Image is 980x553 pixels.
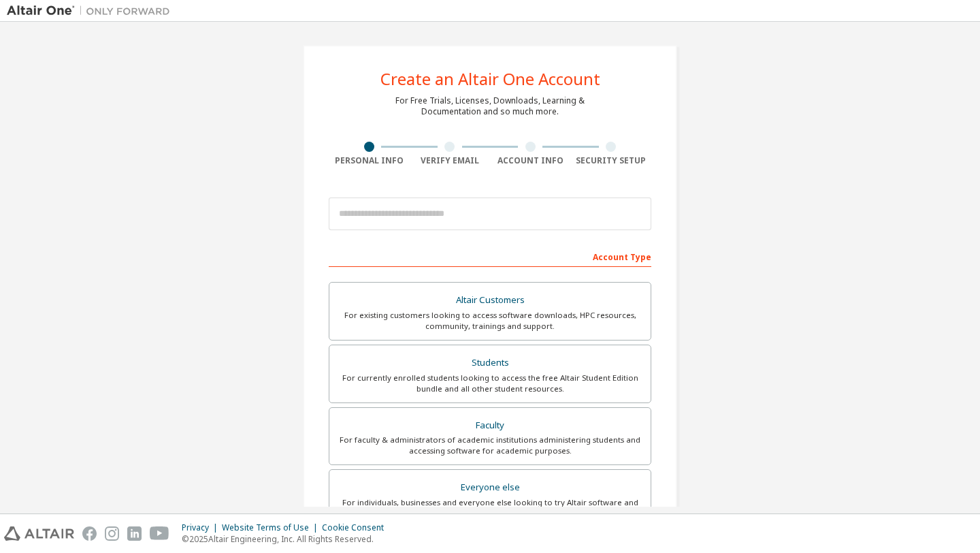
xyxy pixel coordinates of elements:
[380,71,600,87] div: Create an Altair One Account
[7,4,177,18] img: Altair One
[338,310,642,332] div: For existing customers looking to access software downloads, HPC resources, community, trainings ...
[338,373,642,394] div: For currently enrolled students looking to access the free Altair Student Edition bundle and all ...
[338,353,642,373] div: Students
[338,416,642,435] div: Faculty
[182,522,222,533] div: Privacy
[322,522,392,533] div: Cookie Consent
[395,95,585,117] div: For Free Trials, Licenses, Downloads, Learning & Documentation and so much more.
[182,533,392,545] p: © 2025 Altair Engineering, Inc. All Rights Reserved.
[222,522,322,533] div: Website Terms of Use
[338,434,642,456] div: For faculty & administrators of academic institutions administering students and accessing softwa...
[82,526,97,541] img: facebook.svg
[338,291,642,310] div: Altair Customers
[105,526,119,541] img: instagram.svg
[127,526,142,541] img: linkedin.svg
[490,155,571,166] div: Account Info
[4,526,74,541] img: altair_logo.svg
[410,155,491,166] div: Verify Email
[150,526,169,541] img: youtube.svg
[338,497,642,519] div: For individuals, businesses and everyone else looking to try Altair software and explore our prod...
[329,155,410,166] div: Personal Info
[571,155,652,166] div: Security Setup
[329,245,651,267] div: Account Type
[338,478,642,497] div: Everyone else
